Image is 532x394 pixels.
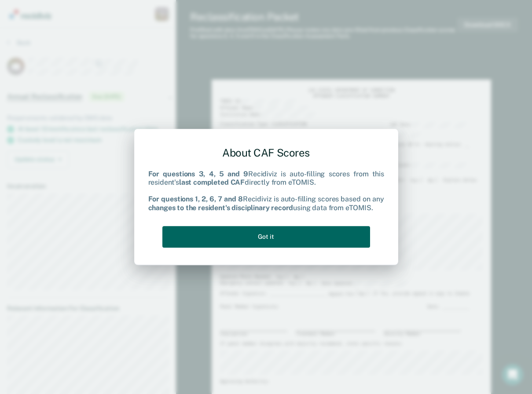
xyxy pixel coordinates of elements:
[148,170,249,178] b: For questions 3, 4, 5 and 9
[148,170,384,212] div: Recidiviz is auto-filling scores from this resident's directly from eTOMIS. Recidiviz is auto-fil...
[148,139,384,166] div: About CAF Scores
[179,178,245,186] b: last completed CAF
[148,204,294,212] b: changes to the resident's disciplinary record
[162,226,370,248] button: Got it
[148,195,243,204] b: For questions 1, 2, 6, 7 and 8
